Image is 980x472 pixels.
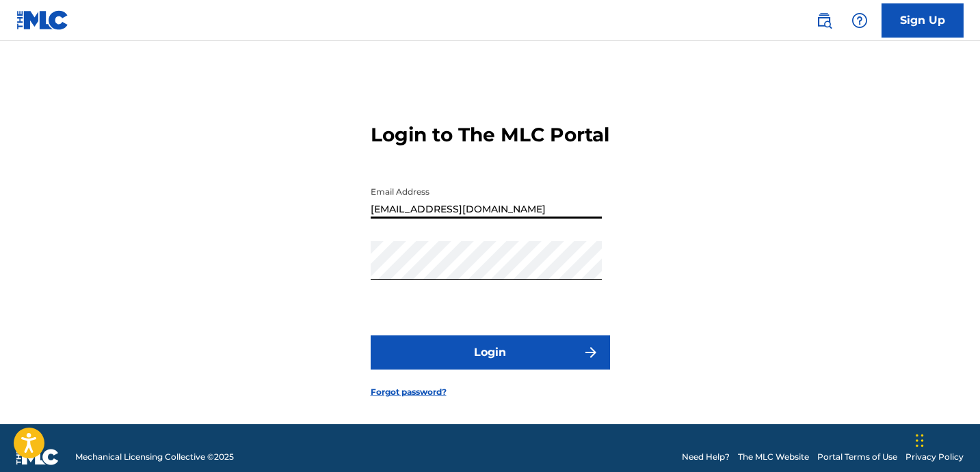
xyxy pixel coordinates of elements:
[912,406,980,472] iframe: Chat Widget
[583,344,599,361] img: f7272a7cc735f4ea7f67.svg
[846,7,873,34] div: Help
[916,420,924,461] div: Drag
[16,10,69,30] img: MLC Logo
[810,7,838,34] a: Public Search
[738,451,809,463] a: The MLC Website
[75,451,234,463] span: Mechanical Licensing Collective © 2025
[371,335,610,370] button: Login
[816,12,832,29] img: search
[817,451,897,463] a: Portal Terms of Use
[882,3,964,38] a: Sign Up
[371,386,447,398] a: Forgot password?
[682,451,730,463] a: Need Help?
[851,12,868,29] img: help
[371,123,609,147] h3: Login to The MLC Portal
[905,451,964,463] a: Privacy Policy
[16,449,59,465] img: logo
